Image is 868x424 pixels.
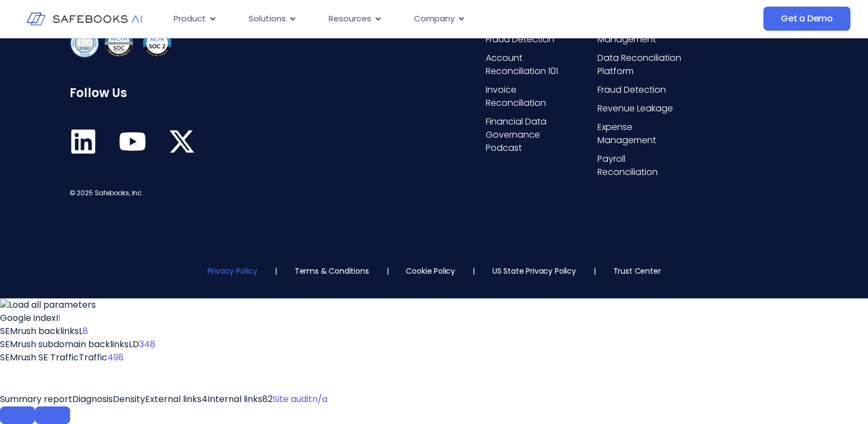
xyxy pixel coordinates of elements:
[597,83,666,97] span: Fraud Detection
[275,265,277,276] p: |
[613,265,661,276] a: Trust Center
[486,33,576,46] a: Fraud Detection
[249,13,286,25] span: Solutions
[486,115,576,155] a: Financial Data Governance Podcast
[295,265,369,276] a: Terms & Conditions
[387,265,389,276] p: |
[492,265,576,276] a: US State Privacy Policy
[9,298,96,311] span: Load all parameters
[202,393,208,405] span: 4
[72,393,113,405] span: Diagnosis
[597,102,687,115] a: Revenue Leakage
[273,393,312,405] span: Site audit
[486,33,554,46] span: Fraud Detection
[70,188,143,197] span: © 2025 Safebooks, Inc.
[781,13,833,24] span: Get a Demo
[597,83,687,97] a: Fraud Detection
[83,325,88,337] a: 8
[107,351,124,364] a: 498
[145,393,202,405] span: External links
[58,312,61,324] a: !
[273,393,327,405] a: Site auditn/a
[56,312,58,324] span: I
[597,102,673,115] span: Revenue Leakage
[486,52,576,78] a: Account Reconciliation 101
[70,86,206,100] h6: Follow Us
[597,152,687,179] a: Payroll Reconciliation
[129,338,139,350] span: LD
[79,351,107,364] span: Traffic
[414,13,455,25] span: Company
[79,325,83,337] span: L
[113,393,145,405] span: Density
[763,7,850,31] a: Get a Demo
[208,265,257,276] a: Privacy Policy
[597,52,687,78] a: Data Reconciliation Platform
[208,393,262,405] span: Internal links
[165,8,660,30] nav: Menu
[329,13,371,25] span: Resources
[594,265,596,276] p: |
[597,121,687,147] a: Expense Management
[406,265,455,276] a: Cookie Policy
[165,8,660,30] div: Menu Toggle
[139,338,156,350] a: 348
[312,393,327,405] span: n/a
[35,406,70,424] button: Configure panel
[486,83,576,110] a: Invoice Reconciliation
[262,393,273,405] span: 82
[174,13,206,25] span: Product
[473,265,475,276] p: |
